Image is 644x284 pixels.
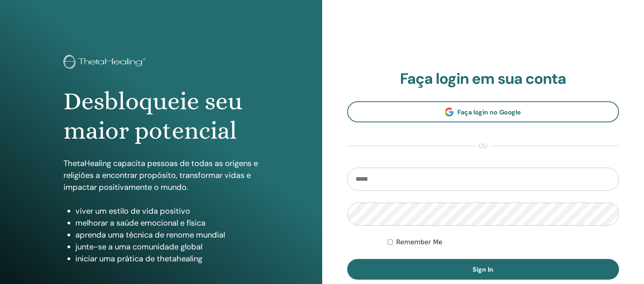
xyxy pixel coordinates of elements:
[396,238,442,247] label: Remember Me
[475,141,491,151] span: ou
[458,108,521,116] span: Faça login no Google
[75,205,258,217] li: viver um estilo de vida positivo
[63,157,258,193] p: ThetaHealing capacita pessoas de todas as origens e religiões a encontrar propósito, transformar ...
[75,241,258,253] li: junte-se a uma comunidade global
[63,87,258,146] h1: Desbloqueie seu maior potencial
[388,238,619,247] div: Keep me authenticated indefinitely or until I manually logout
[347,101,619,122] a: Faça login no Google
[75,217,258,229] li: melhorar a saúde emocional e física
[473,265,493,274] span: Sign In
[347,259,619,280] button: Sign In
[347,70,619,88] h2: Faça login em sua conta
[75,253,258,265] li: iniciar uma prática de thetahealing
[75,229,258,241] li: aprenda uma técnica de renome mundial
